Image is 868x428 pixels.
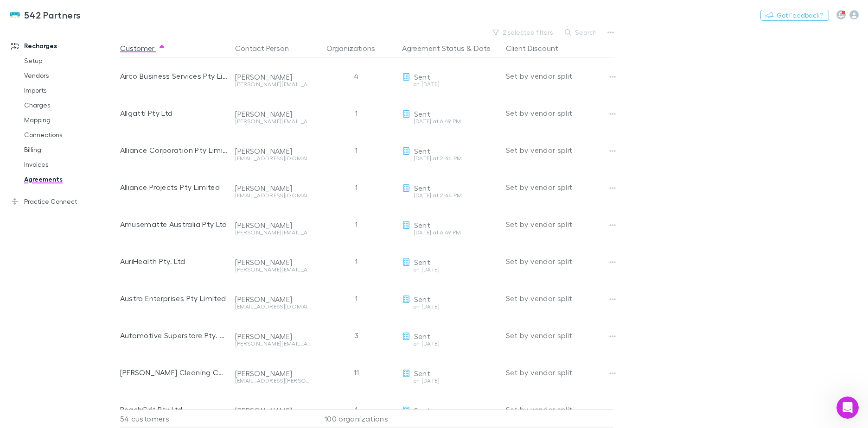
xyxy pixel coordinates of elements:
span: Sent [414,109,430,118]
button: Organizations [326,39,386,57]
div: Alliance Projects Pty Limited [120,169,228,206]
span: Sent [414,369,430,378]
a: Charges [15,98,125,113]
div: [DATE] at 6:49 PM [402,119,498,124]
button: Got Feedback? [760,10,829,21]
button: Customer [120,39,166,57]
span: Sent [414,183,430,192]
div: [DATE] at 6:49 PM [402,230,498,235]
div: 1 [315,391,398,428]
a: 542 Partners [4,4,87,26]
a: Setup [15,53,125,68]
button: Date [474,39,491,57]
div: Alliance Corporation Pty Limited [120,132,228,169]
div: 1 [315,132,398,169]
div: Set by vendor split [506,94,613,132]
div: AuriHealth Pty. Ltd [120,243,228,280]
button: Search [560,27,602,38]
span: Sent [414,258,430,266]
div: 1 [315,206,398,243]
div: [DATE] at 2:44 PM [402,193,498,198]
div: [PERSON_NAME][EMAIL_ADDRESS][DOMAIN_NAME] [235,82,311,87]
span: Sent [414,406,430,415]
div: BeachGrit Pty Ltd [120,391,228,428]
div: [PERSON_NAME] [235,220,311,230]
div: 3 [315,317,398,354]
div: [PERSON_NAME][EMAIL_ADDRESS][DOMAIN_NAME] [235,267,311,272]
span: Sent [414,220,430,229]
a: Invoices [15,157,125,172]
a: Mapping [15,113,125,127]
div: [EMAIL_ADDRESS][DOMAIN_NAME] [235,156,311,161]
div: [PERSON_NAME] [235,146,311,156]
div: 54 customers [120,409,231,428]
div: [PERSON_NAME] [235,72,311,82]
div: Set by vendor split [506,132,613,169]
img: 542 Partners's Logo [9,9,20,20]
div: 11 [315,354,398,391]
span: Sent [414,295,430,303]
div: Set by vendor split [506,243,613,280]
div: [PERSON_NAME][EMAIL_ADDRESS][DOMAIN_NAME] [235,341,311,346]
div: 4 [315,57,398,94]
div: 1 [315,243,398,280]
div: [EMAIL_ADDRESS][DOMAIN_NAME] [235,304,311,309]
div: Set by vendor split [506,206,613,243]
button: Client Discount [506,39,569,57]
div: & [402,39,498,57]
div: on [DATE] [402,304,498,309]
div: [PERSON_NAME] [235,183,311,193]
span: Sent [414,72,430,81]
div: Austro Enterprises Pty Limited [120,280,228,317]
a: Practice Connect [2,194,125,209]
div: 1 [315,169,398,206]
div: [PERSON_NAME][EMAIL_ADDRESS][DOMAIN_NAME] [235,119,311,124]
div: [EMAIL_ADDRESS][PERSON_NAME][DOMAIN_NAME] [235,378,311,384]
span: Sent [414,146,430,155]
div: Set by vendor split [506,280,613,317]
div: Allgatti Pty Ltd [120,94,228,132]
div: 100 organizations [315,409,398,428]
button: 2 selected filters [488,27,558,38]
div: on [DATE] [402,341,498,346]
div: [DATE] at 2:44 PM [402,156,498,161]
div: on [DATE] [402,267,498,272]
div: [PERSON_NAME] [235,332,311,341]
div: 1 [315,94,398,132]
a: Recharges [2,38,125,53]
a: Billing [15,142,125,157]
div: on [DATE] [402,82,498,87]
div: Set by vendor split [506,354,613,391]
a: Vendors [15,68,125,83]
div: [EMAIL_ADDRESS][DOMAIN_NAME] [235,193,311,198]
a: Connections [15,127,125,142]
div: [PERSON_NAME] [235,295,311,304]
div: [PERSON_NAME] [235,369,311,378]
div: [PERSON_NAME] Cleaning Co Pty Ltd [120,354,228,391]
div: [PERSON_NAME] [235,109,311,119]
div: Airco Business Services Pty Limited [120,57,228,94]
button: Agreement Status [402,39,465,57]
div: Set by vendor split [506,317,613,354]
div: [PERSON_NAME] [235,406,311,415]
div: Amusematte Australia Pty Ltd [120,206,228,243]
div: Set by vendor split [506,57,613,94]
div: [PERSON_NAME] [235,258,311,267]
div: 1 [315,280,398,317]
a: Agreements [15,172,125,187]
div: [PERSON_NAME][EMAIL_ADDRESS][DOMAIN_NAME] [235,230,311,235]
h3: 542 Partners [24,9,81,20]
button: Contact Person [235,39,300,57]
div: Automotive Superstore Pty. Ltd. [120,317,228,354]
span: Sent [414,332,430,340]
iframe: Intercom live chat [836,397,859,419]
div: Set by vendor split [506,391,613,428]
div: on [DATE] [402,378,498,384]
div: Set by vendor split [506,169,613,206]
a: Imports [15,83,125,98]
